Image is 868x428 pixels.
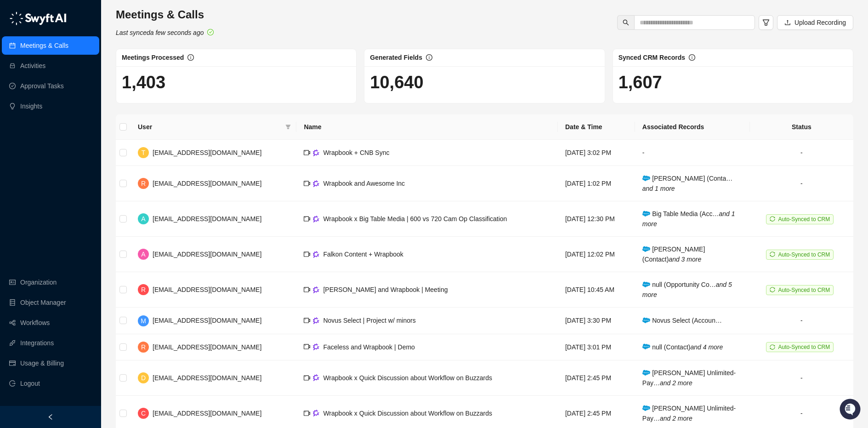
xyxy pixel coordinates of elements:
span: Logout [20,374,40,393]
span: [PERSON_NAME] (Conta… [642,175,732,192]
img: gong-Dwh8HbPa.png [313,149,319,156]
span: info-circle [426,54,432,61]
div: 📚 [9,130,17,137]
span: filter [762,19,770,26]
span: video-camera [304,286,310,293]
span: User [138,122,282,132]
img: gong-Dwh8HbPa.png [313,180,319,187]
span: [EMAIL_ADDRESS][DOMAIN_NAME] [153,317,261,324]
img: gong-Dwh8HbPa.png [313,410,319,417]
span: [EMAIL_ADDRESS][DOMAIN_NAME] [153,286,261,293]
img: Swyft AI [9,9,28,28]
td: [DATE] 12:30 PM [558,201,635,237]
span: R [141,342,146,352]
span: null (Opportunity Co… [642,281,732,298]
span: Pylon [91,151,111,158]
span: video-camera [304,343,310,350]
td: [DATE] 1:02 PM [558,166,635,201]
span: T [142,148,146,158]
span: Status [51,129,71,138]
iframe: Open customer support [839,398,863,422]
span: Meetings Processed [122,54,184,61]
span: Wrapbook x Big Table Media | 600 vs 720 Cam Op Classification [323,215,507,223]
td: [DATE] 12:02 PM [558,237,635,272]
span: [EMAIL_ADDRESS][DOMAIN_NAME] [153,374,261,382]
p: Welcome 👋 [9,37,167,51]
span: A [141,214,145,224]
a: 📶Status [38,125,74,142]
span: Wrapbook x Quick Discussion about Workflow on Buzzards [323,374,492,382]
span: Docs [18,129,34,138]
th: Associated Records [635,114,750,140]
span: info-circle [187,54,194,61]
img: gong-Dwh8HbPa.png [313,343,319,350]
i: and 4 more [690,343,723,351]
span: [EMAIL_ADDRESS][DOMAIN_NAME] [153,215,261,223]
span: sync [770,287,775,292]
td: [DATE] 3:01 PM [558,334,635,360]
a: Usage & Billing [20,354,64,372]
span: left [47,414,54,420]
a: Integrations [20,334,54,352]
i: and 5 more [642,281,732,298]
a: Powered byPylon [65,151,111,158]
span: logout [9,380,16,387]
th: Date & Time [558,114,635,140]
button: Upload Recording [777,15,853,30]
span: video-camera [304,251,310,257]
div: Start new chat [31,83,151,92]
span: [PERSON_NAME] (Contact) [642,245,705,263]
a: Workflows [20,314,50,332]
i: and 2 more [660,415,692,422]
th: Status [750,114,853,140]
img: logo-05li4sbe.png [9,11,67,25]
span: Wrapbook and Awesome Inc [323,180,405,187]
a: Meetings & Calls [20,36,68,55]
span: Wrapbook + CNB Sync [323,149,389,156]
a: Approval Tasks [20,77,64,95]
div: We're available if you need us! [31,92,116,100]
span: [EMAIL_ADDRESS][DOMAIN_NAME] [153,149,261,156]
span: Novus Select (Accoun… [642,317,722,324]
img: gong-Dwh8HbPa.png [313,374,319,381]
td: - [750,360,853,396]
h1: 1,607 [618,72,847,93]
span: [PERSON_NAME] Unlimited- Pay… [642,405,736,422]
span: filter [284,120,293,134]
span: null (Contact) [642,343,723,351]
span: sync [770,216,775,222]
td: - [750,308,853,334]
a: Object Manager [20,293,66,312]
span: check-circle [207,29,214,35]
td: [DATE] 2:45 PM [558,360,635,396]
span: video-camera [304,375,310,381]
span: Synced CRM Records [618,54,685,61]
span: D [141,373,146,383]
span: A [141,249,145,259]
img: 5124521997842_fc6d7dfcefe973c2e489_88.png [9,83,26,100]
img: gong-Dwh8HbPa.png [313,216,319,223]
i: and 3 more [669,256,701,263]
span: upload [784,19,791,26]
span: [EMAIL_ADDRESS][DOMAIN_NAME] [153,343,261,351]
a: Organization [20,273,57,291]
h3: Meetings & Calls [116,7,214,22]
span: Faceless and Wrapbook | Demo [323,343,414,351]
div: 📶 [41,130,49,137]
span: C [141,408,146,418]
span: video-camera [304,216,310,222]
span: [EMAIL_ADDRESS][DOMAIN_NAME] [153,180,261,187]
span: info-circle [689,54,695,61]
span: Big Table Media (Acc… [642,210,735,228]
img: gong-Dwh8HbPa.png [313,286,319,293]
span: video-camera [304,180,310,187]
span: video-camera [304,149,310,156]
span: sync [770,251,775,257]
a: Activities [20,57,45,75]
span: sync [770,344,775,350]
i: and 1 more [642,185,675,192]
td: [DATE] 10:45 AM [558,272,635,308]
span: Novus Select | Project w/ minors [323,317,415,324]
a: 📚Docs [6,125,38,142]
